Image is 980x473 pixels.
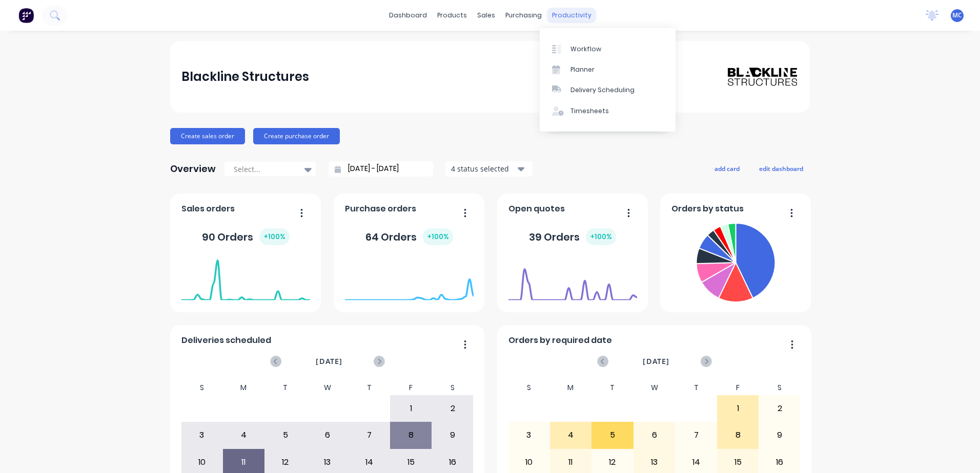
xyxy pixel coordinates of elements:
[759,422,800,448] div: 9
[432,380,474,395] div: S
[675,380,717,395] div: T
[540,38,676,59] a: Workflow
[472,8,500,23] div: sales
[181,67,309,87] div: Blackline Structures
[451,163,516,174] div: 4 status selected
[508,203,565,215] span: Open quotes
[549,380,591,395] div: M
[570,106,609,116] div: Timesheets
[570,85,635,95] div: Delivery Scheduling
[717,380,759,395] div: F
[634,422,675,448] div: 6
[592,422,633,448] div: 5
[423,228,453,245] div: + 100 %
[759,396,800,421] div: 2
[432,396,473,421] div: 2
[202,228,290,245] div: 90 Orders
[752,162,810,175] button: edit dashboard
[365,228,453,245] div: 64 Orders
[540,101,676,121] a: Timesheets
[432,422,473,448] div: 9
[586,228,616,245] div: + 100 %
[307,422,348,448] div: 6
[264,380,307,395] div: T
[717,422,758,448] div: 8
[591,380,634,395] div: T
[547,8,597,23] div: productivity
[570,45,601,54] div: Workflow
[265,422,306,448] div: 5
[952,11,962,20] span: MC
[759,380,801,395] div: S
[529,228,616,245] div: 39 Orders
[671,203,744,215] span: Orders by status
[540,59,676,80] a: Planner
[570,65,595,74] div: Planner
[643,356,669,367] span: [DATE]
[390,380,432,395] div: F
[633,380,675,395] div: W
[445,161,533,177] button: 4 status selected
[18,8,34,23] img: Factory
[170,128,245,144] button: Create sales order
[348,380,390,395] div: T
[170,159,216,179] div: Overview
[223,422,264,448] div: 4
[717,396,758,421] div: 1
[500,8,547,23] div: purchasing
[540,80,676,100] a: Delivery Scheduling
[259,228,290,245] div: + 100 %
[384,8,432,23] a: dashboard
[727,67,799,87] img: Blackline Structures
[390,422,431,448] div: 8
[508,380,550,395] div: S
[181,422,222,448] div: 3
[306,380,348,395] div: W
[349,422,390,448] div: 7
[253,128,340,144] button: Create purchase order
[345,203,416,215] span: Purchase orders
[181,203,235,215] span: Sales orders
[708,162,746,175] button: add card
[222,380,264,395] div: M
[676,422,717,448] div: 7
[550,422,591,448] div: 4
[316,356,342,367] span: [DATE]
[390,396,431,421] div: 1
[432,8,472,23] div: products
[508,422,549,448] div: 3
[181,380,223,395] div: S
